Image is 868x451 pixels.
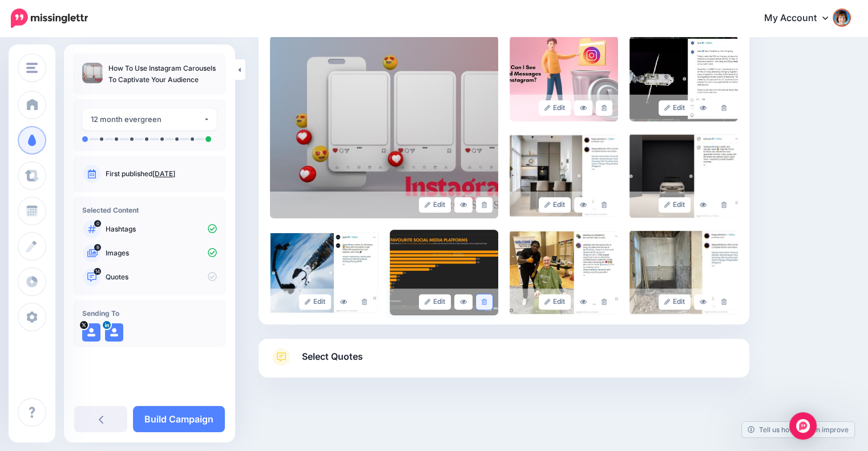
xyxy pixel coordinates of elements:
span: 14 [94,268,102,275]
h4: Selected Content [82,206,217,214]
p: First published [106,169,217,179]
img: a4a8757b3d82e7e8456dabcb09b1b447_large.jpg [510,230,618,315]
span: 0 [94,220,101,227]
img: user_default_image.png [82,323,100,342]
a: Edit [539,294,571,310]
img: 9829c5b8257676fef8e31c96872d7a48_large.jpg [629,230,738,315]
p: How To Use Instagram Carousels To Captivate Your Audience [108,63,217,86]
h4: Sending To [82,309,217,318]
span: 9 [94,244,101,251]
img: user_default_image.png [105,323,123,342]
p: Images [106,248,217,258]
a: Edit [659,294,691,310]
img: 331a28282c39ddd58abe31d4b8fc7b5b_large.jpg [629,133,738,218]
img: 29a930e70a9445d3290bf71179c236e2_large.jpg [510,133,618,218]
a: Edit [299,294,332,310]
img: d201db22ada09d296794d19b8ac95bfe_large.jpg [629,36,738,121]
div: 12 month evergreen [91,113,203,126]
a: My Account [753,5,851,32]
img: 24140c04ea2e591ed4441f98478046ab_large.jpg [390,230,498,315]
img: Missinglettr [11,9,88,28]
span: Select Quotes [302,349,363,364]
img: menu.png [26,63,38,73]
a: [DATE] [152,169,175,178]
a: Edit [659,100,691,116]
a: Edit [539,197,571,213]
div: Open Intercom Messenger [789,412,817,440]
a: Edit [419,294,451,310]
p: Hashtags [106,224,217,234]
a: Edit [419,197,451,213]
img: 5ef02fbeb75921d8784ded248fff77b7_thumb.jpg [82,63,103,83]
a: Tell us how we can improve [742,422,854,437]
a: Edit [539,100,571,116]
img: 3ba5c6dda15ffe84503dfdd01ae397f9_large.jpg [270,230,378,315]
p: Quotes [106,272,217,282]
button: 12 month evergreen [82,108,217,131]
a: Edit [659,197,691,213]
img: e649e3610c08ed83205d21571c4c3b93_large.jpg [510,36,618,121]
img: 5ef02fbeb75921d8784ded248fff77b7_large.jpg [270,36,498,218]
a: Select Quotes [270,348,738,377]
